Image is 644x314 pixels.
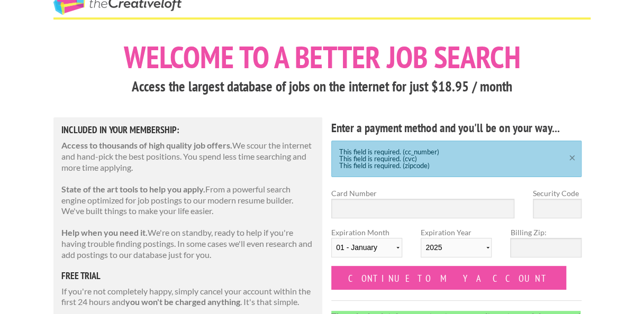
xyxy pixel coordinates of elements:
h4: Enter a payment method and you'll be on your way... [331,119,582,136]
label: Security Code [533,188,582,199]
p: We're on standby, ready to help if you're having trouble finding postings. In some cases we'll ev... [61,227,314,260]
p: If you're not completely happy, simply cancel your account within the first 24 hours and . It's t... [61,286,314,308]
p: We scour the internet and hand-pick the best positions. You spend less time searching and more ti... [61,140,314,173]
input: Continue to my account [331,266,566,290]
div: This field is required. (cc_number) This field is required. (cvc) This field is required. (zipcode) [331,141,582,177]
select: Expiration Year [421,238,492,257]
a: × [566,153,579,160]
label: Expiration Month [331,227,402,266]
strong: you won't be charged anything [125,297,240,307]
label: Expiration Year [421,227,492,266]
strong: Help when you need it. [61,227,148,237]
p: From a powerful search engine optimized for job postings to our modern resume builder. We've buil... [61,184,314,217]
strong: Access to thousands of high quality job offers. [61,140,232,150]
h5: free trial [61,271,314,281]
label: Card Number [331,188,514,199]
h1: Welcome to a better job search [53,42,591,72]
h5: Included in Your Membership: [61,125,314,135]
label: Billing Zip: [510,227,581,238]
h3: Access the largest database of jobs on the internet for just $18.95 / month [53,77,591,97]
strong: State of the art tools to help you apply. [61,184,205,194]
select: Expiration Month [331,238,402,257]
